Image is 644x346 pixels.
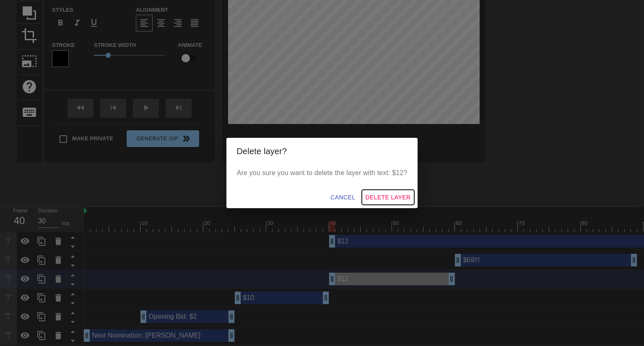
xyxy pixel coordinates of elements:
[236,145,407,158] h2: Delete layer?
[327,190,358,205] button: Cancel
[362,190,414,205] button: Delete Layer
[365,192,410,203] span: Delete Layer
[330,192,355,203] span: Cancel
[236,168,407,178] p: Are you sure you want to delete the layer with text: $12?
